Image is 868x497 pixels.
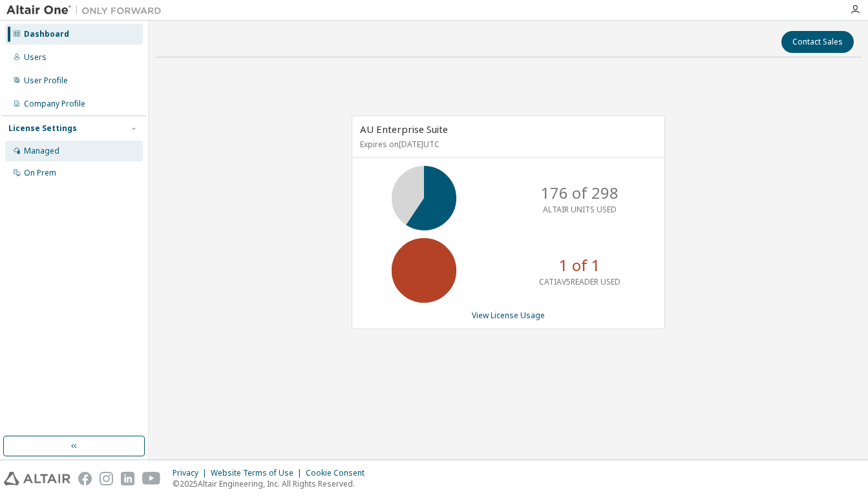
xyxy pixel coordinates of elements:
[543,204,617,215] p: ALTAIR UNITS USED
[360,123,448,136] span: AU Enterprise Suite
[24,168,56,178] div: On Prem
[24,52,47,63] div: Users
[8,123,77,134] div: License Settings
[4,472,70,485] img: altair_logo.svg
[100,472,113,485] img: instagram.svg
[173,478,372,489] p: © 2025 Altair Engineering, Inc. All Rights Reserved.
[173,468,211,478] div: Privacy
[24,99,85,109] div: Company Profile
[6,4,168,17] img: Altair One
[24,29,69,39] div: Dashboard
[24,76,68,86] div: User Profile
[360,139,653,150] p: Expires on [DATE] UTC
[142,472,161,485] img: youtube.svg
[78,472,92,485] img: facebook.svg
[306,468,372,478] div: Cookie Consent
[781,31,854,53] button: Contact Sales
[121,472,134,485] img: linkedin.svg
[539,276,620,287] p: CATIAV5READER USED
[472,310,545,321] a: View License Usage
[24,146,59,156] div: Managed
[211,468,306,478] div: Website Terms of Use
[541,182,619,204] p: 176 of 298
[559,254,600,276] p: 1 of 1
